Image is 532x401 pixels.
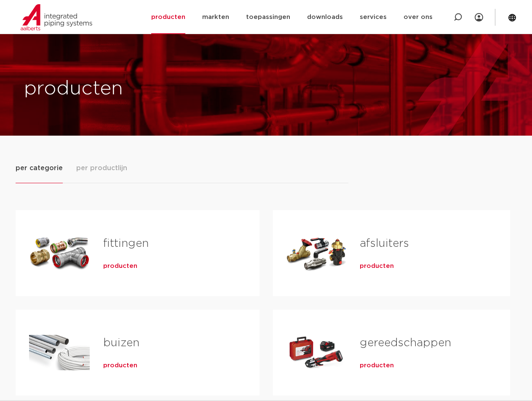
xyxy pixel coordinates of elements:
a: buizen [103,337,139,348]
a: gereedschappen [360,337,451,348]
a: fittingen [103,238,149,249]
span: per productlijn [76,163,127,173]
a: producten [360,361,394,370]
h1: producten [24,75,262,102]
a: producten [103,262,137,270]
a: producten [103,361,137,370]
a: producten [360,262,394,270]
span: per categorie [16,163,63,173]
a: afsluiters [360,238,409,249]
